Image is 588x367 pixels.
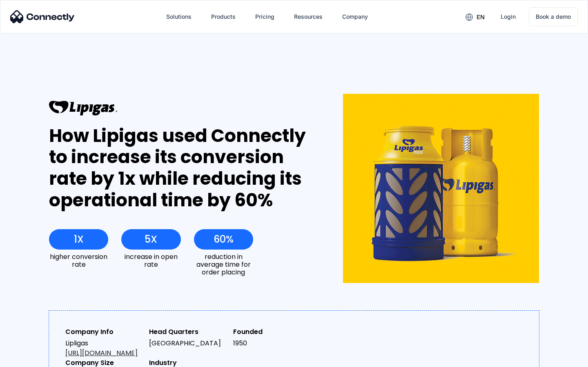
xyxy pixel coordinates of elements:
div: Head Quarters [149,327,226,337]
div: higher conversion rate [49,253,108,268]
ul: Language list [16,353,49,364]
div: Login [501,11,516,22]
div: 60% [214,234,234,245]
a: Login [494,7,522,27]
div: reduction in average time for order placing [194,253,253,276]
div: Lipligas [65,338,143,358]
div: Company [342,11,368,22]
div: Resources [294,11,323,22]
a: Book a demo [529,7,578,26]
div: How Lipigas used Connectly to increase its conversion rate by 1x while reducing its operational t... [49,125,313,211]
div: Company Info [65,327,143,337]
a: [URL][DOMAIN_NAME] [65,348,138,358]
div: [GEOGRAPHIC_DATA] [149,338,226,348]
div: Products [211,11,236,22]
div: en [477,11,485,23]
div: Solutions [166,11,192,22]
div: Founded [233,327,310,337]
div: Pricing [255,11,274,22]
div: 5X [145,234,157,245]
div: 1950 [233,338,310,348]
aside: Language selected: English [8,353,49,364]
div: 1X [74,234,84,245]
a: Pricing [249,7,281,27]
div: increase in open rate [121,253,180,268]
img: Connectly Logo [10,10,75,23]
